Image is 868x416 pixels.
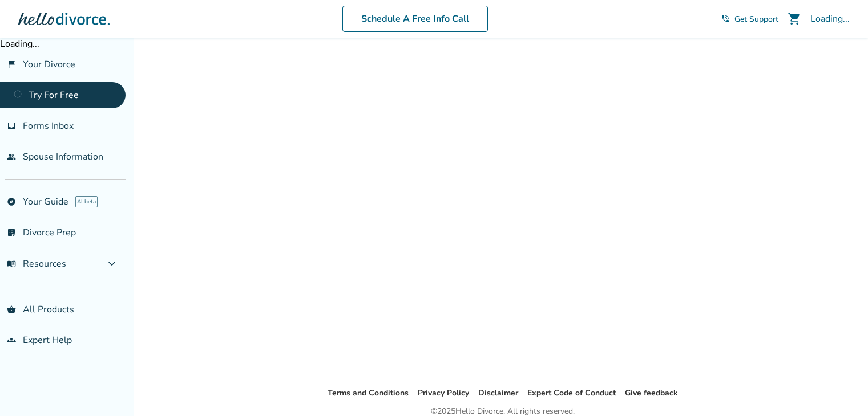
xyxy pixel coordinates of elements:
[810,13,850,25] div: Loading...
[7,258,66,270] span: Resources
[7,197,16,206] span: explore
[75,196,98,207] span: AI beta
[7,228,16,237] span: list_alt_check
[7,121,16,130] span: inbox
[7,305,16,314] span: shopping_basket
[527,388,616,398] a: Expert Code of Conduct
[105,257,119,271] span: expand_more
[788,12,801,26] span: shopping_cart
[721,14,730,23] span: phone_in_talk
[7,60,16,69] span: flag_2
[23,120,74,132] span: Forms Inbox
[734,14,778,25] span: Get Support
[342,6,488,32] a: Schedule A Free Info Call
[7,336,16,345] span: groups
[721,14,778,25] a: phone_in_talkGet Support
[328,388,409,398] a: Terms and Conditions
[478,386,518,400] li: Disclaimer
[7,152,16,161] span: people
[418,388,469,398] a: Privacy Policy
[625,386,678,400] li: Give feedback
[7,259,16,268] span: menu_book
